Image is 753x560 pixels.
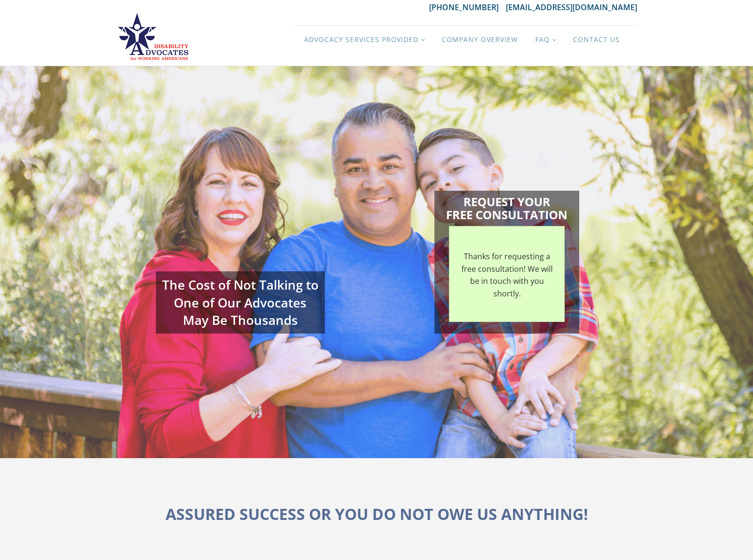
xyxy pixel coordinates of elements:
[433,26,527,54] a: Company Overview
[446,191,568,221] h1: Request Your Free Consultation
[457,251,557,300] p: Thanks for requesting a free consultation! We will be in touch with you shortly.
[564,26,628,54] a: Contact Us
[166,502,588,526] h1: ASSURED SUCCESS OR YOU DO NOT OWE US ANYTHING!
[527,26,564,54] a: FAQ
[506,2,637,13] a: [EMAIL_ADDRESS][DOMAIN_NAME]
[429,2,506,13] a: [PHONE_NUMBER]
[156,271,325,334] div: The Cost of Not Talking to One of Our Advocates May Be Thousands
[295,26,433,54] a: Advocacy Services Provided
